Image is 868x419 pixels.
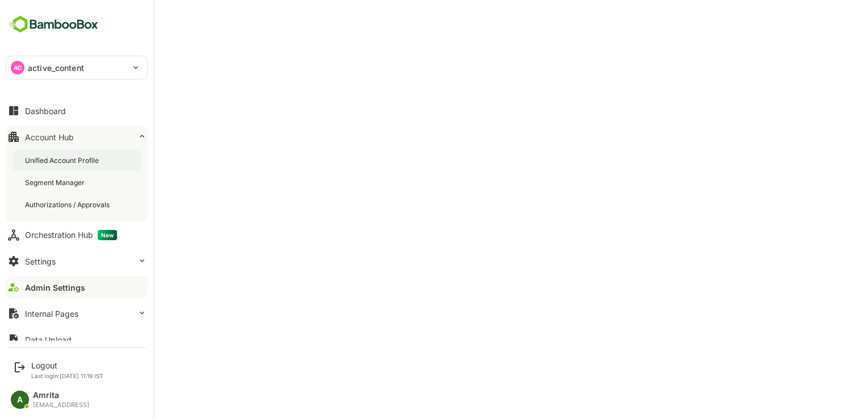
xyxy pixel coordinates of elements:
[31,361,103,370] div: Logout
[6,276,148,299] button: Admin Settings
[28,62,84,74] p: active_content
[25,309,78,319] div: Internal Pages
[6,328,148,351] button: Data Upload
[98,230,117,240] span: New
[33,391,89,400] div: Amrita
[31,372,103,379] p: Last login: [DATE] 11:19 IST
[25,156,101,165] div: Unified Account Profile
[25,230,117,240] div: Orchestration Hub
[11,61,24,74] div: AC
[25,335,72,345] div: Data Upload
[6,99,148,122] button: Dashboard
[6,224,148,246] button: Orchestration HubNew
[33,401,89,409] div: [EMAIL_ADDRESS]
[25,132,74,142] div: Account Hub
[25,283,85,292] div: Admin Settings
[25,178,87,187] div: Segment Manager
[11,391,29,409] div: A
[6,56,147,79] div: ACactive_content
[25,200,112,209] div: Authorizations / Approvals
[25,257,56,266] div: Settings
[6,250,148,273] button: Settings
[6,125,148,148] button: Account Hub
[6,302,148,325] button: Internal Pages
[6,14,102,35] img: BambooboxFullLogoMark.5f36c76dfaba33ec1ec1367b70bb1252.svg
[25,106,66,116] div: Dashboard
